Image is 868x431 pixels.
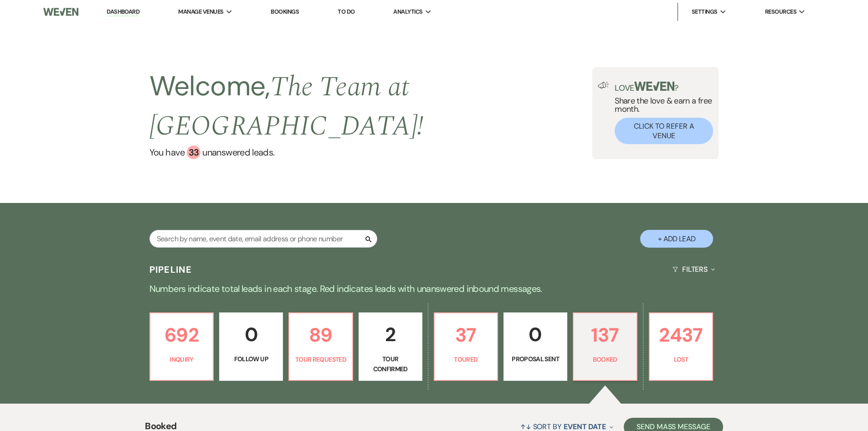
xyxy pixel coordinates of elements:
p: 2437 [655,320,707,350]
img: weven-logo-green.svg [634,82,675,91]
input: Search by name, event date, email address or phone number [149,230,377,248]
p: Inquiry [156,354,208,364]
button: + Add Lead [640,230,713,248]
h2: Welcome, [149,67,592,145]
p: Numbers indicate total leads in each stage. Red indicates leads with unanswered inbound messages. [106,281,762,296]
p: 2 [365,319,416,350]
img: Weven Logo [43,2,78,21]
p: 692 [156,320,208,350]
p: 137 [579,320,631,350]
a: You have 33 unanswered leads. [149,145,592,159]
div: 33 [187,145,200,159]
a: 692Inquiry [149,312,214,381]
p: Booked [579,354,631,364]
p: 0 [225,319,277,350]
button: Click to Refer a Venue [615,118,713,144]
p: 0 [509,319,561,350]
div: Share the love & earn a free month. [609,82,713,144]
a: 2Tour Confirmed [359,312,422,381]
a: 0Follow Up [219,312,283,381]
p: Toured [440,354,492,364]
p: Lost [655,354,707,364]
a: 0Proposal Sent [503,312,567,381]
a: 37Toured [434,312,498,381]
a: 89Tour Requested [288,312,353,381]
a: 2437Lost [649,312,714,381]
p: Proposal Sent [509,354,561,364]
h3: Pipeline [149,263,192,276]
p: Tour Requested [295,354,347,364]
span: Resources [765,7,796,16]
span: The Team at [GEOGRAPHIC_DATA] ! [149,66,424,147]
p: 37 [440,320,492,350]
p: Love ? [615,82,713,92]
span: Settings [692,7,718,16]
a: 137Booked [573,312,637,381]
img: loud-speaker-illustration.svg [598,82,609,89]
p: Follow Up [225,354,277,364]
a: Bookings [271,8,299,16]
button: Filters [669,257,719,281]
a: To Do [338,8,354,16]
a: Dashboard [107,8,139,16]
p: Tour Confirmed [365,354,416,374]
span: Manage Venues [178,7,223,16]
p: 89 [295,320,347,350]
span: Analytics [393,7,422,16]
